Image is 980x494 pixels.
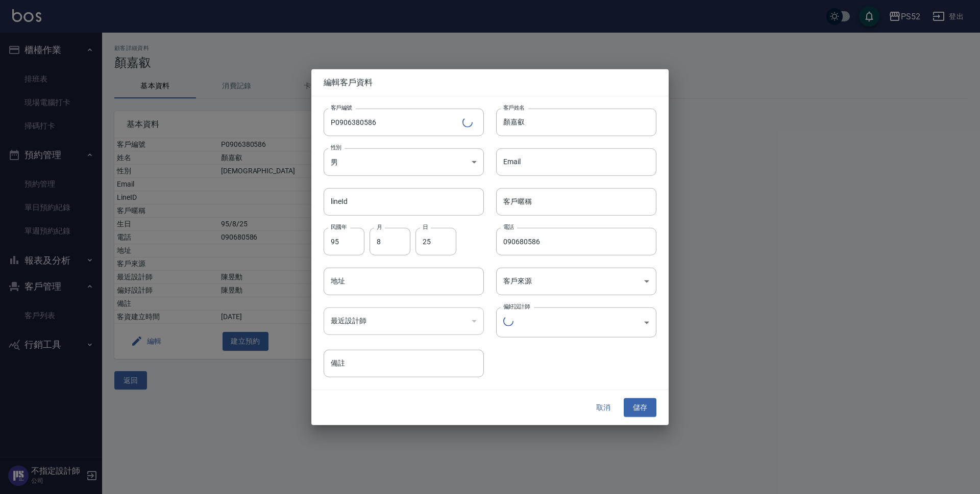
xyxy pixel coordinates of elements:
div: 男 [324,148,484,175]
button: 取消 [587,398,620,417]
button: 儲存 [624,398,656,417]
label: 月 [377,223,382,231]
label: 電話 [503,223,514,231]
label: 日 [423,223,428,231]
label: 客戶姓名 [503,103,525,111]
label: 性別 [331,143,341,151]
label: 客戶編號 [331,103,352,111]
label: 民國年 [331,223,347,231]
span: 編輯客戶資料 [324,77,656,87]
label: 偏好設計師 [503,303,530,310]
